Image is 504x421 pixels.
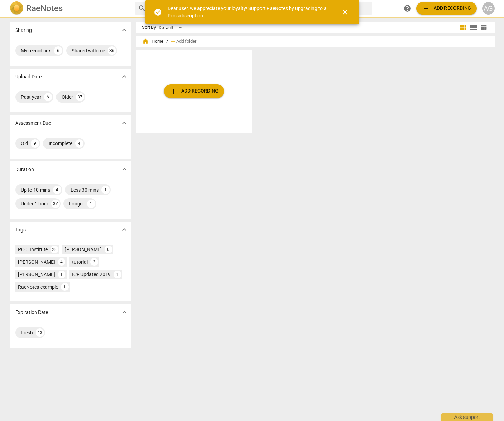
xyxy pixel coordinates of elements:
button: Show more [119,225,130,235]
div: 4 [75,139,83,148]
div: Under 1 hour [21,200,48,207]
div: Older [62,94,73,100]
div: Longer [69,200,84,207]
span: view_module [459,24,467,32]
div: 6 [54,46,62,55]
a: LogoRaeNotes [10,1,130,15]
p: Expiration Date [15,309,48,316]
div: 4 [53,186,61,194]
div: 6 [44,93,52,101]
span: view_list [469,24,478,32]
span: expand_more [120,226,129,234]
div: [PERSON_NAME] [18,258,55,265]
span: help [403,4,412,12]
div: 6 [105,246,112,253]
span: check_circle [154,8,162,16]
span: Add folder [176,39,196,44]
div: 1 [61,283,69,291]
span: search [138,4,146,12]
div: Fresh [21,329,33,336]
button: Close [337,4,353,20]
span: Add recording [169,87,219,95]
span: expand_more [120,119,129,127]
div: tutorial [72,258,88,265]
button: Show more [119,307,130,317]
span: expand_more [120,308,129,316]
div: RaeNotes example [18,283,58,290]
div: 28 [51,246,58,253]
a: Pro subscription [168,13,203,18]
span: add [422,4,430,12]
div: Incomplete [48,140,72,147]
button: Show more [119,164,130,175]
div: 1 [87,200,95,208]
div: [PERSON_NAME] [18,271,55,278]
p: Upload Date [15,73,42,80]
a: Help [401,2,414,15]
button: Tile view [458,23,468,33]
span: add [169,38,176,45]
span: add [169,87,178,95]
button: List view [468,23,479,33]
button: Table view [479,23,489,33]
div: 1 [58,271,65,278]
div: 43 [36,328,44,337]
div: Sort By [142,25,156,30]
div: 36 [108,46,116,55]
div: Shared with me [72,47,105,54]
p: Assessment Due [15,120,51,127]
button: Upload [164,84,224,98]
p: Duration [15,166,34,173]
span: expand_more [120,165,129,174]
div: 1 [114,271,121,278]
button: Show more [119,25,130,35]
span: close [341,8,349,16]
div: Ask support [441,413,493,421]
p: Tags [15,226,26,234]
div: Up to 10 mins [21,186,50,193]
div: 1 [101,186,110,194]
div: ICF Updated 2019 [72,271,111,278]
h2: RaeNotes [26,3,63,13]
button: Show more [119,71,130,82]
span: table_chart [480,24,487,31]
button: Upload [416,2,477,15]
div: 2 [90,258,98,266]
span: expand_more [120,26,129,34]
div: [PERSON_NAME] [65,246,102,253]
div: Dear user, we appreciate your loyalty! Support RaeNotes by upgrading to a [168,5,328,19]
button: Show more [119,118,130,128]
div: 37 [76,93,84,101]
p: Sharing [15,27,32,34]
span: / [166,39,168,44]
div: 4 [58,258,65,266]
div: 37 [51,200,60,208]
div: 9 [31,139,39,148]
span: home [142,38,149,45]
span: Home [142,38,163,45]
img: Logo [10,1,24,15]
span: expand_more [120,72,129,81]
div: Old [21,140,28,147]
button: AG [482,2,495,15]
div: Past year [21,94,41,100]
div: Less 30 mins [71,186,99,193]
div: My recordings [21,47,51,54]
div: Default [159,22,184,33]
div: PCCI Institute [18,246,48,253]
span: Add recording [422,4,471,12]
